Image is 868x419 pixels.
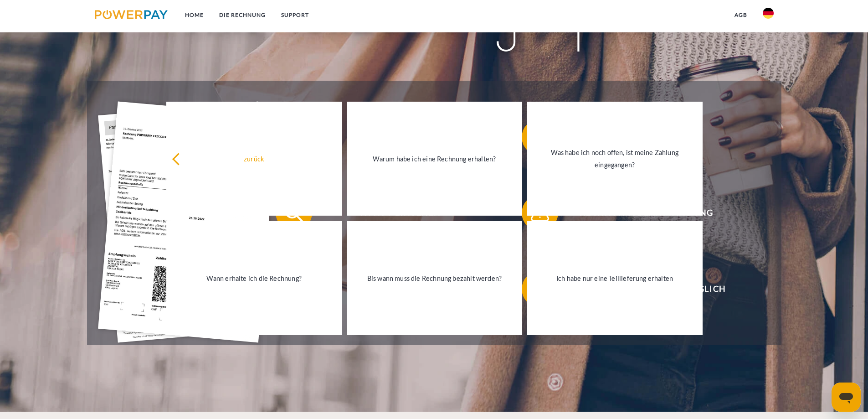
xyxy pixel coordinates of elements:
a: SUPPORT [273,7,317,23]
a: DIE RECHNUNG [211,7,273,23]
div: Warum habe ich eine Rechnung erhalten? [352,153,517,165]
div: Bis wann muss die Rechnung bezahlt werden? [352,272,517,285]
a: agb [727,7,755,23]
a: Was habe ich noch offen, ist meine Zahlung eingegangen? [527,102,703,216]
div: Ich habe nur eine Teillieferung erhalten [532,272,697,285]
div: Wann erhalte ich die Rechnung? [172,272,337,285]
a: Home [177,7,211,23]
div: zurück [172,153,337,165]
div: Was habe ich noch offen, ist meine Zahlung eingegangen? [532,146,697,171]
img: de [763,8,774,19]
iframe: Schaltfläche zum Öffnen des Messaging-Fensters [832,383,861,412]
img: logo-powerpay.svg [95,10,168,19]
